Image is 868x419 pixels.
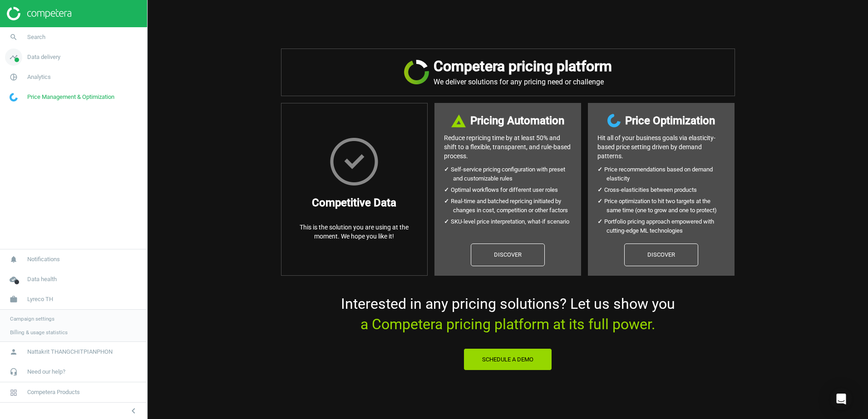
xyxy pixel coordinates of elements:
[404,60,429,84] img: JRVR7TKHubxRX4WiWFsHXLVQu3oYgKr0EdU6k5jjvBYYAAAAAElFTkSuQmCC
[607,197,725,215] li: Price optimization to hit two targets at the same time (one to grow and one to protect)
[434,78,612,87] p: We deliver solutions for any pricing need or challenge
[360,316,655,333] span: a Competera pricing platform at its full power.
[10,93,18,102] img: wGWNvw8QSZomAAAAABJRU5ErkJggg==
[27,348,113,356] span: Nattakrit THANGCHITPIANPHON
[5,29,22,46] i: search
[453,185,572,195] li: Optimal workflows for different user roles
[464,348,552,371] button: Schedule a Demo
[5,49,22,66] i: timeline
[281,294,735,335] p: Interested in any pricing solutions? Let us show you
[122,405,145,417] button: chevron_left
[5,343,22,361] i: person
[471,244,545,266] a: Discover
[10,329,68,336] span: Billing & usage statistics
[607,217,725,235] li: Portfolio pricing approach empowered with cutting-edge ML technologies
[607,114,621,127] img: wGWNvw8QSZomAAAAABJRU5ErkJggg==
[597,133,725,161] p: Hit all of your business goals via elasticity- based price setting driven by demand patterns.
[27,368,65,376] span: Need our help?
[27,255,60,263] span: Notifications
[625,112,715,129] h3: Price Optimization
[830,388,852,410] div: Open Intercom Messenger
[312,195,396,211] h3: Competitive Data
[451,114,466,127] img: DI+PfHAOTJwAAAAASUVORK5CYII=
[291,223,418,241] p: This is the solution you are using at the moment. We hope you like it!
[453,217,572,226] li: SKU-level price interpretation, what-if scenario
[453,165,572,183] li: Self-service pricing configuration with preset and customizable rules
[27,295,53,303] span: Lyreco TH
[607,165,725,183] li: Price recommendations based on demand elasticity
[5,363,22,380] i: headset_mic
[470,112,564,129] h3: Pricing Automation
[27,275,57,283] span: Data health
[27,73,51,81] span: Analytics
[624,244,698,266] a: Discover
[330,138,378,185] img: HxscrLsMTvcLXxPnqlhRQhRi+upeiQYiT7g7j1jdpu6T9n6zgWWHzG7gAAAABJRU5ErkJggg==
[5,291,22,308] i: work
[5,271,22,288] i: cloud_done
[607,185,725,195] li: Cross-elasticities between products
[444,133,572,161] p: Reduce repricing time by at least 50% and shift to a flexible, transparent, and rule-based process.
[453,197,572,215] li: Real-time and batched repricing initiated by changes in cost, competition or other factors
[27,53,60,61] span: Data delivery
[5,68,22,86] i: pie_chart_outlined
[27,93,114,101] span: Price Management & Optimization
[128,405,139,416] i: chevron_left
[27,33,45,41] span: Search
[434,58,612,75] h2: Competera pricing platform
[5,251,22,268] i: notifications
[27,388,80,396] span: Competera Products
[7,7,71,20] img: ajHJNr6hYgQAAAAASUVORK5CYII=
[10,315,54,322] span: Campaign settings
